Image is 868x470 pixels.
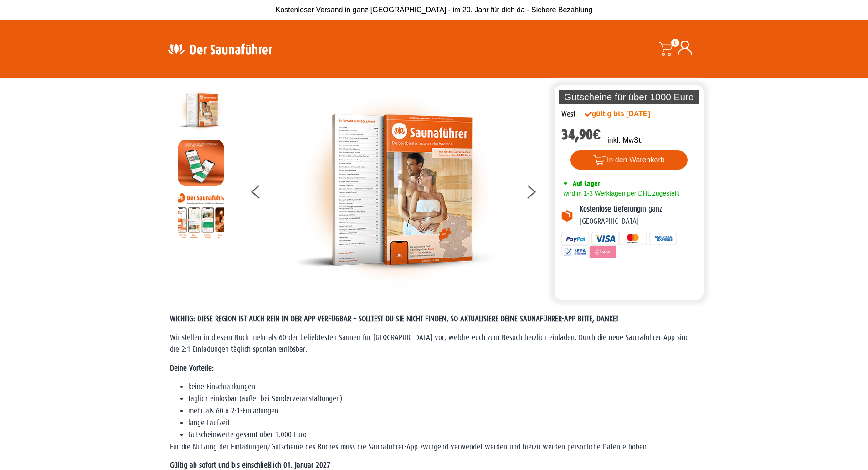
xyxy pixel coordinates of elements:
[170,315,618,323] span: WICHTIG: DIESE REGION IST AUCH REIN IN DER APP VERFÜGBAR – SOLLTEST DU SIE NICHT FINDEN, SO AKTUA...
[188,393,699,405] li: täglich einlösbar (außer bei Sonderveranstaltungen)
[573,179,600,188] span: Auf Lager
[170,461,330,470] strong: Gültig ab sofort und bis einschließlich 01. Januar 2027
[188,429,699,441] li: Gutscheinwerte gesamt über 1.000 Euro
[178,88,224,133] img: der-saunafuehrer-2025-west
[580,205,641,213] b: Kostenlose Lieferung
[570,150,688,170] button: In den Warenkorb
[561,108,575,120] div: West
[178,140,224,186] img: MOCKUP-iPhone_regional
[178,192,224,238] img: Anleitung7tn
[170,364,214,372] strong: Deine Vorteile:
[170,441,699,453] p: Für die Nutzung der Einladungen/Gutscheine des Buches muss die Saunaführer-App zwingend verwendet...
[294,88,499,293] img: der-saunafuehrer-2025-west
[188,405,699,417] li: mehr als 60 x 2:1-Einladungen
[561,190,679,197] span: wird in 1-3 Werktagen per DHL zugestellt
[276,6,593,14] span: Kostenloser Versand in ganz [GEOGRAPHIC_DATA] - im 20. Jahr für dich da - Sichere Bezahlung
[561,126,601,143] bdi: 34,90
[593,126,601,143] span: €
[671,39,679,47] span: 0
[607,135,642,146] p: inkl. MwSt.
[188,381,699,393] li: keine Einschränkungen
[188,417,699,429] li: lange Laufzeit
[170,333,689,354] span: Wir stellen in diesem Buch mehr als 60 der beliebtesten Saunen für [GEOGRAPHIC_DATA] vor, welche ...
[585,108,670,119] div: gültig bis [DATE]
[559,90,699,104] p: Gutscheine für über 1000 Euro
[580,203,697,227] p: in ganz [GEOGRAPHIC_DATA]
